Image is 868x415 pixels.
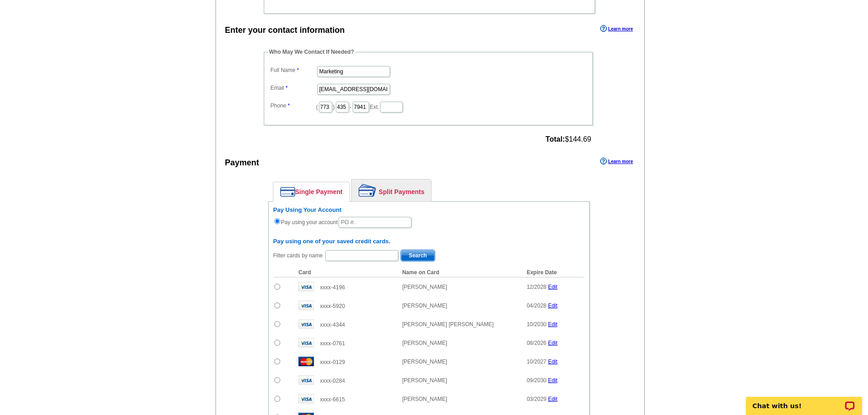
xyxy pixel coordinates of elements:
[268,48,355,56] legend: Who May We Contact If Needed?
[402,340,447,346] span: [PERSON_NAME]
[359,184,376,197] img: split-payment.png
[522,268,585,277] th: Expire Date
[545,135,565,143] strong: Total:
[320,340,345,347] span: xxxx-0761
[548,396,558,402] a: Edit
[320,359,345,365] span: xxxx-0129
[402,302,447,309] span: [PERSON_NAME]
[402,359,447,365] span: [PERSON_NAME]
[271,84,316,92] label: Email
[271,66,316,74] label: Full Name
[548,359,558,365] a: Edit
[545,135,591,143] span: $144.69
[225,157,259,169] div: Payment
[273,238,585,245] h6: Pay using one of your saved credit cards.
[352,179,431,201] a: Split Payments
[298,375,314,385] img: visa.gif
[280,187,295,197] img: single-payment.png
[273,251,323,260] label: Filter cards by name
[320,284,345,291] span: xxxx-4196
[402,321,494,328] span: [PERSON_NAME] [PERSON_NAME]
[320,378,345,384] span: xxxx-0284
[740,386,868,415] iframe: LiveChat chat widget
[298,282,314,292] img: visa.gif
[527,359,546,365] span: 10/2027
[600,25,633,32] a: Learn more
[225,24,345,36] div: Enter your contact information
[294,268,398,277] th: Card
[273,206,585,229] div: Pay using your account
[548,377,558,384] a: Edit
[273,206,585,214] h6: Pay Using Your Account
[548,340,558,346] a: Edit
[527,396,546,402] span: 03/2029
[548,321,558,328] a: Edit
[320,396,345,403] span: xxxx-6615
[548,302,558,309] a: Edit
[527,321,546,328] span: 10/2030
[402,396,447,402] span: [PERSON_NAME]
[268,99,588,113] dd: ( ) - Ext.
[600,158,633,165] a: Learn more
[298,319,314,329] img: visa.gif
[339,217,411,228] input: PO #:
[527,340,546,346] span: 08/2026
[398,268,522,277] th: Name on Card
[298,357,314,366] img: mast.gif
[320,322,345,328] span: xxxx-4344
[298,394,314,404] img: visa.gif
[298,338,314,348] img: visa.gif
[298,301,314,310] img: visa.gif
[401,250,435,261] span: Search
[273,182,349,201] a: Single Payment
[527,377,546,384] span: 09/2030
[402,284,447,290] span: [PERSON_NAME]
[401,250,435,261] button: Search
[320,303,345,309] span: xxxx-5920
[271,102,316,110] label: Phone
[527,302,546,309] span: 04/2028
[527,284,546,290] span: 12/2028
[548,284,558,290] a: Edit
[402,377,447,384] span: [PERSON_NAME]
